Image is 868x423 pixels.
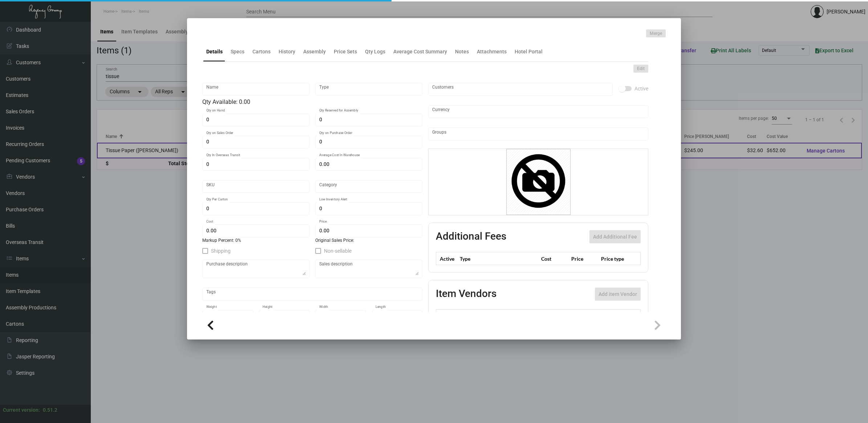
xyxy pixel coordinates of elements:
span: Merge [650,30,662,37]
div: Attachments [477,48,507,56]
div: Notes [455,48,469,56]
div: Cartons [252,48,271,56]
span: Add item Vendor [599,291,637,297]
span: Add Additional Fee [593,234,637,240]
div: Current version: [3,406,40,414]
button: Edit [633,65,648,73]
button: Add item Vendor [595,288,641,301]
th: SKU [578,310,640,322]
div: History [279,48,295,56]
span: Non-sellable [324,247,352,255]
div: Specs [231,48,244,56]
input: Add new.. [432,131,645,137]
div: Qty Logs [365,48,385,56]
span: Edit [637,66,645,72]
span: Shipping [211,247,231,255]
div: Qty Available: 0.00 [202,98,422,106]
th: Cost [539,252,569,265]
div: Price Sets [334,48,357,56]
div: 0.51.2 [43,406,57,414]
th: Active [436,252,458,265]
th: Price [569,252,599,265]
button: Merge [646,29,666,37]
button: Add Additional Fee [589,230,641,243]
input: Add new.. [432,86,609,92]
h2: Additional Fees [436,230,506,243]
div: Hotel Portal [515,48,543,56]
th: Vendor [467,310,578,322]
div: Details [206,48,223,56]
th: Preffered [436,310,467,322]
h2: Item Vendors [436,288,496,301]
th: Type [458,252,539,265]
div: Assembly [303,48,326,56]
span: Active [634,84,648,93]
th: Price type [599,252,632,265]
div: Average Cost Summary [393,48,447,56]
